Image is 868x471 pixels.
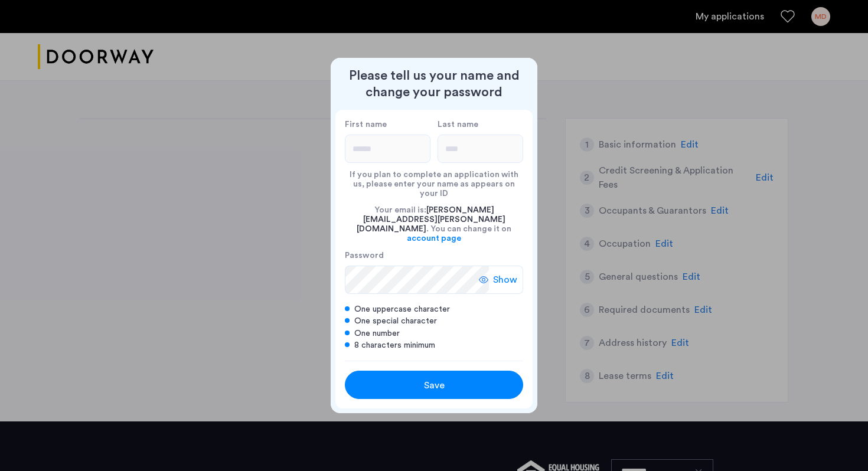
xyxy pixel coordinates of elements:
[345,198,523,250] div: Your email is: . You can change it on
[345,163,523,198] div: If you plan to complete an application with us, please enter your name as appears on your ID
[424,378,445,392] span: Save
[345,328,523,339] div: One number
[345,303,523,315] div: One uppercase character
[345,250,489,261] label: Password
[357,206,505,233] span: [PERSON_NAME][EMAIL_ADDRESS][PERSON_NAME][DOMAIN_NAME]
[345,119,430,130] label: First name
[345,339,523,351] div: 8 characters minimum
[493,273,517,287] span: Show
[438,119,523,130] label: Last name
[335,67,533,100] h2: Please tell us your name and change your password
[407,234,461,243] a: account page
[345,315,523,327] div: One special character
[345,371,523,399] button: button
